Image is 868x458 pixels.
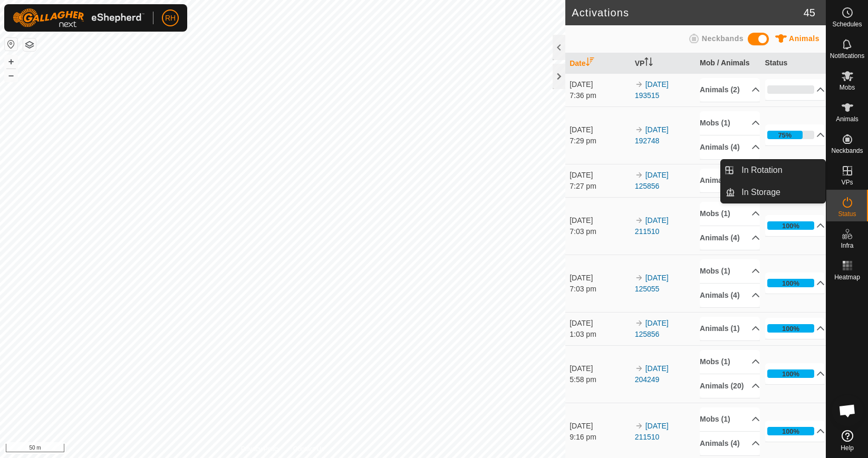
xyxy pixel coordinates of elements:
div: 100% [782,278,799,288]
p-accordion-header: Animals (4) [700,432,760,455]
span: RH [165,13,176,24]
a: Help [826,426,868,455]
div: [DATE] [570,79,630,90]
img: arrow [635,125,643,134]
p-accordion-header: 100% [765,363,825,384]
div: [DATE] [570,318,630,329]
p-accordion-header: 75% [765,124,825,145]
p-accordion-header: Animals (1) [700,317,760,340]
img: arrow [635,171,643,179]
a: [DATE] 211510 [635,422,669,441]
p-accordion-header: Mobs (1) [700,350,760,374]
span: Infra [841,242,853,249]
p-accordion-header: Mobs (1) [700,111,760,135]
a: [DATE] 211510 [635,216,669,236]
span: Notifications [830,53,864,59]
span: Animals [836,116,859,122]
span: In Storage [741,186,780,199]
p-accordion-header: 0% [765,79,825,100]
div: 1:03 pm [570,329,630,340]
div: [DATE] [570,363,630,374]
span: Status [838,211,856,217]
p-accordion-header: 100% [765,272,825,294]
div: [DATE] [570,421,630,432]
img: arrow [635,364,643,373]
div: 75% [778,130,792,140]
p-accordion-header: Animals (4) [700,284,760,307]
a: [DATE] 193515 [635,80,669,100]
h2: Activations [572,6,804,19]
p-accordion-header: Mobs (1) [700,407,760,431]
p-accordion-header: Animals (20) [700,374,760,398]
div: 100% [782,369,799,379]
p-accordion-header: Animals (4) [700,135,760,159]
div: 100% [767,427,815,435]
div: 100% [767,279,815,287]
span: 45 [804,5,815,21]
p-sorticon: Activate to sort [586,59,594,67]
div: 75% [767,131,815,139]
a: [DATE] 125856 [635,171,669,190]
span: Heatmap [834,274,860,280]
th: Date [565,53,630,74]
img: Gallagher Logo [13,8,144,27]
p-accordion-header: 100% [765,318,825,339]
a: [DATE] 192748 [635,125,669,145]
p-accordion-header: 100% [765,421,825,442]
div: 100% [782,324,799,334]
div: 7:29 pm [570,135,630,147]
div: 100% [782,426,799,436]
div: 100% [767,369,815,378]
p-accordion-header: Animals (4) [700,226,760,250]
span: Animals [789,34,819,43]
p-accordion-header: 100% [765,215,825,236]
div: 100% [767,221,815,230]
span: Neckbands [831,148,863,154]
p-accordion-header: Animals (2) [700,78,760,102]
p-accordion-header: Animals (1) [700,169,760,192]
img: arrow [635,216,643,225]
span: Schedules [832,21,862,27]
div: 7:36 pm [570,90,630,101]
img: arrow [635,274,643,282]
li: In Rotation [721,160,825,181]
a: [DATE] 204249 [635,364,669,384]
a: In Rotation [735,160,825,181]
button: Map Layers [23,38,36,51]
span: VPs [841,179,853,186]
span: Neckbands [702,34,744,43]
div: [DATE] [570,124,630,135]
th: Status [761,53,826,74]
p-accordion-header: Mobs (1) [700,202,760,226]
button: – [5,69,17,82]
img: arrow [635,422,643,430]
a: Contact Us [293,444,324,454]
div: 100% [767,324,815,333]
p-sorticon: Activate to sort [644,59,653,67]
img: arrow [635,80,643,89]
a: In Storage [735,182,825,203]
div: 7:03 pm [570,226,630,237]
div: 0% [767,85,815,94]
div: 5:58 pm [570,374,630,385]
th: Mob / Animals [696,53,760,74]
div: 100% [782,221,799,231]
a: Privacy Policy [241,444,281,454]
a: [DATE] 125856 [635,319,669,338]
th: VP [631,53,696,74]
div: 7:03 pm [570,284,630,295]
div: Open chat [832,395,863,426]
div: [DATE] [570,215,630,226]
div: [DATE] [570,170,630,181]
span: Mobs [840,84,855,91]
div: 9:16 pm [570,432,630,443]
div: [DATE] [570,272,630,284]
a: [DATE] 125055 [635,274,669,293]
button: Reset Map [5,38,17,51]
button: + [5,55,17,68]
p-accordion-header: Mobs (1) [700,259,760,283]
span: In Rotation [741,164,782,177]
span: Help [841,445,854,451]
img: arrow [635,319,643,327]
li: In Storage [721,182,825,203]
